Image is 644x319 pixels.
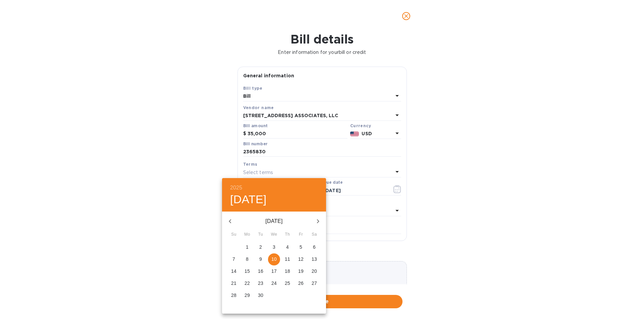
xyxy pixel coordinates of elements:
[245,268,250,274] p: 15
[228,277,240,290] button: 21
[298,268,304,274] p: 19
[286,244,289,250] p: 4
[281,231,293,238] span: Th
[258,268,263,274] p: 16
[228,231,240,238] span: Su
[232,256,235,262] p: 7
[271,268,277,274] p: 17
[241,253,253,265] button: 8
[230,183,242,192] button: 2025
[268,265,280,277] button: 17
[241,265,253,277] button: 15
[246,244,249,250] p: 1
[308,241,320,253] button: 6
[241,277,253,290] button: 22
[308,231,320,238] span: Sa
[228,290,240,302] button: 28
[255,265,267,277] button: 16
[268,231,280,238] span: We
[308,253,320,265] button: 13
[312,256,317,262] p: 13
[281,265,293,277] button: 18
[298,256,304,262] p: 12
[245,292,250,299] p: 29
[259,244,262,250] p: 2
[285,256,290,262] p: 11
[231,268,236,274] p: 14
[281,253,293,265] button: 11
[255,241,267,253] button: 2
[231,292,236,299] p: 28
[255,290,267,302] button: 30
[268,253,280,265] button: 10
[312,268,317,274] p: 20
[295,277,307,290] button: 26
[295,265,307,277] button: 19
[298,280,304,287] p: 26
[271,280,277,287] p: 24
[238,217,310,225] p: [DATE]
[273,244,275,250] p: 3
[230,192,267,207] button: [DATE]
[259,256,262,262] p: 9
[258,280,263,287] p: 23
[295,231,307,238] span: Fr
[241,231,253,238] span: Mo
[308,265,320,277] button: 20
[228,253,240,265] button: 7
[295,241,307,253] button: 5
[241,290,253,302] button: 29
[228,265,240,277] button: 14
[255,231,267,238] span: Tu
[312,280,317,287] p: 27
[268,241,280,253] button: 3
[313,244,316,250] p: 6
[285,268,290,274] p: 18
[255,253,267,265] button: 9
[241,241,253,253] button: 1
[295,253,307,265] button: 12
[245,280,250,287] p: 22
[281,241,293,253] button: 4
[268,277,280,290] button: 24
[258,292,263,299] p: 30
[231,280,236,287] p: 21
[255,277,267,290] button: 23
[285,280,290,287] p: 25
[308,277,320,290] button: 27
[281,277,293,290] button: 25
[271,256,277,262] p: 10
[300,244,302,250] p: 5
[246,256,249,262] p: 8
